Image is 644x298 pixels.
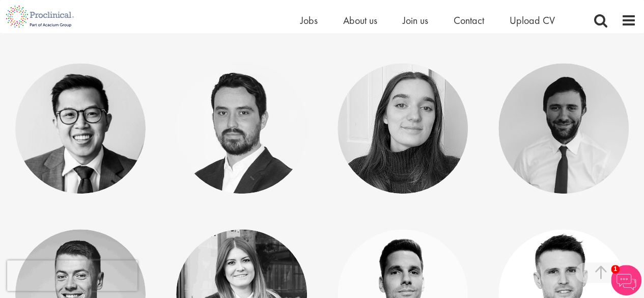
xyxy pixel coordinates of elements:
span: 1 [611,265,620,274]
img: Chatbot [611,265,641,295]
a: Upload CV [510,14,555,27]
a: About us [343,14,377,27]
iframe: reCAPTCHA [7,260,137,291]
a: Contact [454,14,484,27]
a: Join us [403,14,428,27]
a: Jobs [300,14,318,27]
